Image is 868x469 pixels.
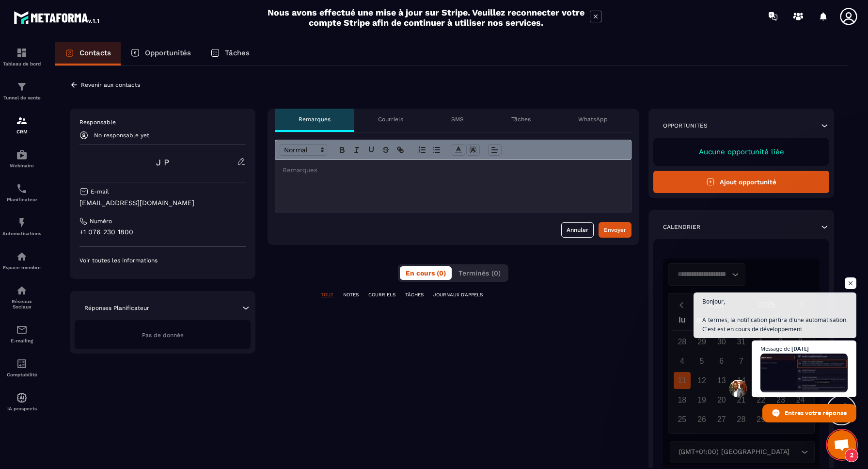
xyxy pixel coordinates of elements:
button: Envoyer [599,222,631,238]
span: Terminés (0) [458,269,501,277]
a: automationsautomationsEspace membre [2,243,41,277]
a: automationsautomationsAutomatisations [2,210,41,243]
h2: Nous avons effectué une mise à jour sur Stripe. Veuillez reconnecter votre compte Stripe afin de ... [267,7,585,28]
p: Tâches [511,115,531,123]
p: JOURNAUX D'APPELS [433,291,483,298]
button: En cours (0) [400,266,452,280]
p: CRM [2,129,41,134]
p: Réseaux Sociaux [2,299,41,309]
p: Revenir aux contacts [81,81,140,88]
p: +1 076 230 1800 [79,227,246,237]
p: Automatisations [2,231,41,236]
p: [EMAIL_ADDRESS][DOMAIN_NAME] [79,198,246,208]
img: formation [16,47,28,59]
span: Bonjour, A termes, la notification partira d'une automatisation. C'est est en cours de développem... [702,297,848,334]
div: Envoyer [604,225,626,235]
button: Ajout opportunité [653,171,829,193]
img: formation [16,115,28,127]
a: Tâches [201,42,259,65]
p: Opportunités [663,122,708,129]
a: emailemailE-mailing [2,317,41,351]
span: 2 [845,449,858,462]
img: scheduler [16,183,28,194]
p: E-mailing [2,338,41,343]
p: Planificateur [2,197,41,202]
img: automations [16,217,28,228]
p: Responsable [79,118,246,126]
a: social-networksocial-networkRéseaux Sociaux [2,277,41,317]
p: Tâches [225,49,250,57]
p: Tunnel de vente [2,95,41,100]
span: Pas de donnée [142,332,184,339]
p: No responsable yet [94,132,149,139]
a: formationformationTableau de bord [2,40,41,74]
p: NOTES [343,291,359,298]
p: IA prospects [2,406,41,411]
p: Aucune opportunité liée [663,147,820,156]
a: automationsautomationsWebinaire [2,142,41,176]
img: logo [14,9,101,26]
p: TÂCHES [405,291,424,298]
img: automations [16,392,28,404]
p: Contacts [79,49,111,57]
p: Webinaire [2,163,41,168]
p: WhatsApp [578,115,608,123]
a: schedulerschedulerPlanificateur [2,176,41,210]
p: COURRIELS [368,291,395,298]
p: Réponses Planificateur [84,304,149,312]
a: formationformationCRM [2,108,41,142]
p: Tableau de bord [2,61,41,66]
a: Ouvrir le chat [827,430,856,459]
img: automations [16,251,28,262]
a: Opportunités [121,42,201,65]
img: formation [16,81,28,93]
a: Contacts [55,42,121,65]
p: Calendrier [663,223,700,231]
span: Entrez votre réponse [785,404,847,421]
p: TOUT [321,291,333,298]
span: Message de [760,346,790,351]
p: Comptabilité [2,372,41,377]
img: accountant [16,358,28,370]
span: [DATE] [791,346,809,351]
p: E-mail [91,188,109,195]
p: Opportunités [145,49,191,57]
button: Annuler [561,222,594,238]
a: formationformationTunnel de vente [2,74,41,108]
img: automations [16,149,28,161]
p: Voir toutes les informations [79,257,246,264]
p: Numéro [90,217,112,225]
button: Terminés (0) [453,266,506,280]
p: Courriels [378,115,403,123]
a: J P [156,157,169,167]
img: social-network [16,285,28,296]
p: Espace membre [2,265,41,270]
p: Remarques [299,115,331,123]
span: En cours (0) [406,269,446,277]
img: email [16,324,28,336]
a: accountantaccountantComptabilité [2,351,41,385]
p: SMS [451,115,464,123]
